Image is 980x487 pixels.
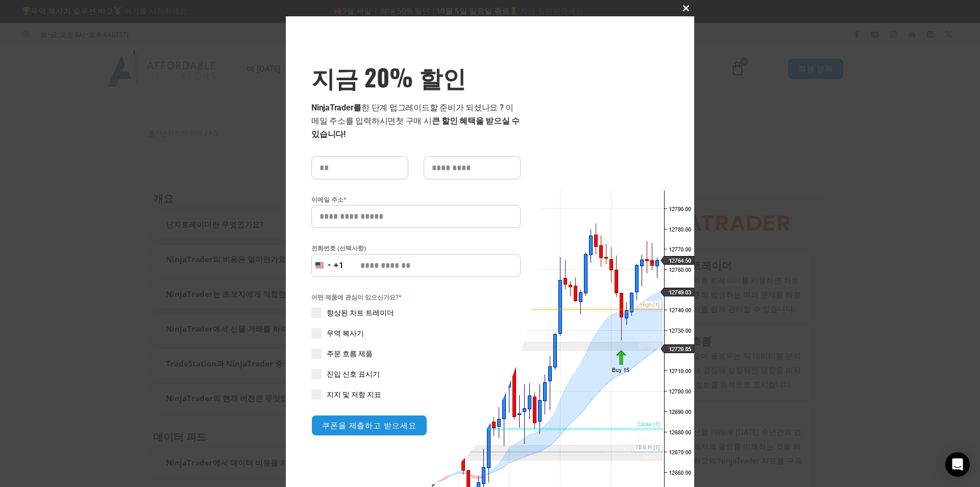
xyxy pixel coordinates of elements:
font: +1 [334,261,344,270]
label: 향상된 차트 트레이더 [311,308,521,318]
font: 전화번호 (선택사항) [311,245,366,252]
font: 향상된 차트 트레이더 [327,309,394,317]
font: 이메일 주소 [311,196,344,203]
font: 첫 구매 시 [396,116,432,126]
label: 무역 복사기 [311,328,521,338]
font: 진입 신호 표시기 [327,370,380,378]
button: 선택된 국가 [311,254,344,277]
font: 주문 흐름 제품 [327,350,373,358]
button: 쿠폰을 제출하고 받으세요 [311,415,427,436]
font: 지금 20% 할인 [311,59,466,94]
label: 지지 및 저항 지표 [311,389,521,400]
font: 어떤 제품에 관심이 있으신가요? [311,294,399,301]
font: 쿠폰을 제출하고 받으세요 [322,420,416,430]
font: 지지 및 저항 지표 [327,390,381,399]
div: 인터콤 메신저 열기 [945,452,970,477]
label: 진입 신호 표시기 [311,369,521,379]
font: 무역 복사기 [327,329,364,337]
label: 주문 흐름 제품 [311,349,521,359]
font: NinjaTrader를 [311,103,361,112]
font: 한 단계 업그레이드 [361,103,430,112]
